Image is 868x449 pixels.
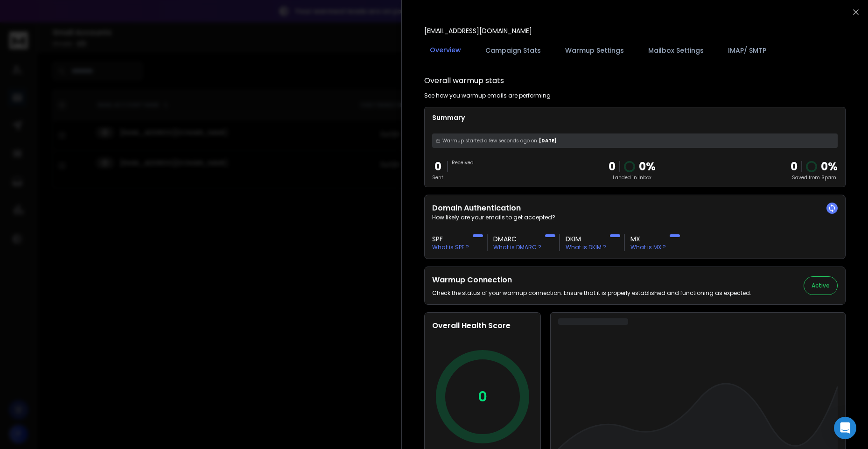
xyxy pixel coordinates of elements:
[452,159,474,166] p: Received
[630,244,666,251] p: What is MX ?
[432,174,443,181] p: Sent
[480,40,546,61] button: Campaign Stats
[609,159,616,174] p: 0
[432,159,443,174] p: 0
[791,174,838,181] p: Saved from Spam
[432,274,751,286] h2: Warmup Connection
[566,234,606,244] h3: DKIM
[643,40,709,61] button: Mailbox Settings
[432,289,751,297] p: Check the status of your warmup connection. Ensure that it is properly established and functionin...
[639,159,656,174] p: 0 %
[493,234,541,244] h3: DMARC
[432,234,469,244] h3: SPF
[566,244,606,251] p: What is DKIM ?
[424,75,504,86] h1: Overall warmup stats
[432,320,533,331] h2: Overall Health Score
[630,234,666,244] h3: MX
[424,92,551,99] p: See how you warmup emails are performing
[722,40,772,61] button: IMAP/ SMTP
[424,26,532,35] p: [EMAIL_ADDRESS][DOMAIN_NAME]
[432,244,469,251] p: What is SPF ?
[478,388,487,405] p: 0
[791,159,798,174] strong: 0
[834,417,856,439] div: Open Intercom Messenger
[804,276,838,295] button: Active
[493,244,541,251] p: What is DMARC ?
[432,214,838,221] p: How likely are your emails to get accepted?
[821,159,838,174] p: 0 %
[442,137,537,144] span: Warmup started a few seconds ago on
[609,174,656,181] p: Landed in Inbox
[424,40,467,61] button: Overview
[432,203,838,214] h2: Domain Authentication
[432,133,838,148] div: [DATE]
[560,40,630,61] button: Warmup Settings
[432,113,838,122] p: Summary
